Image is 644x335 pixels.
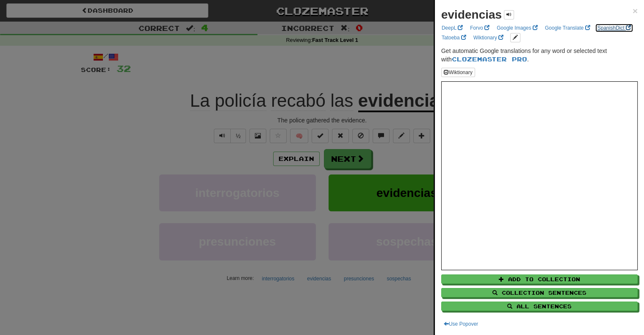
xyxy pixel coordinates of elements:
button: Use Popover [441,319,481,329]
a: Forvo [467,23,492,33]
button: Close [633,6,638,15]
a: DeepL [439,23,465,33]
strong: evidencias [441,8,502,21]
a: Tatoeba [439,33,469,42]
a: Google Images [494,23,540,33]
span: × [633,6,638,16]
button: All Sentences [441,302,638,311]
a: Wiktionary [471,33,506,42]
a: SpanishDict [595,23,633,33]
button: Collection Sentences [441,288,638,297]
a: Clozemaster Pro [452,55,527,63]
p: Get automatic Google translations for any word or selected text with . [441,47,638,64]
a: Google Translate [542,23,593,33]
button: Wiktionary [441,68,475,77]
button: Add to Collection [441,274,638,284]
button: edit links [510,33,520,42]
